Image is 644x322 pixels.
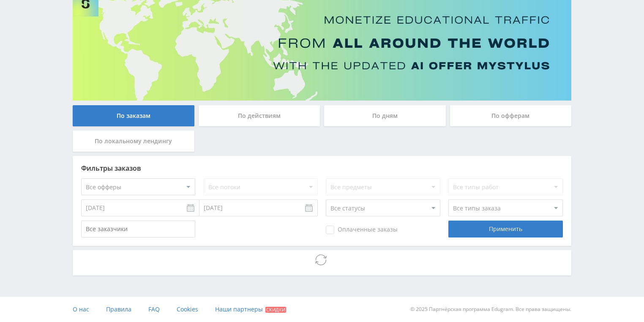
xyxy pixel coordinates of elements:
[199,105,320,126] div: По действиям
[73,131,194,152] div: По локальному лендингу
[326,226,398,234] span: Оплаченные заказы
[177,297,198,322] a: Cookies
[215,305,263,313] span: Наши партнеры
[265,307,286,313] span: Скидки
[106,297,131,322] a: Правила
[148,305,160,313] span: FAQ
[148,297,160,322] a: FAQ
[450,105,572,126] div: По офферам
[81,164,563,172] div: Фильтры заказов
[73,105,194,126] div: По заказам
[448,221,562,237] div: Применить
[326,297,571,322] div: © 2025 Партнёрская программа Edugram. Все права защищены.
[73,297,89,322] a: О нас
[73,305,89,313] span: О нас
[81,221,195,237] input: Все заказчики
[177,305,198,313] span: Cookies
[215,297,286,322] a: Наши партнеры Скидки
[324,105,446,126] div: По дням
[106,305,131,313] span: Правила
